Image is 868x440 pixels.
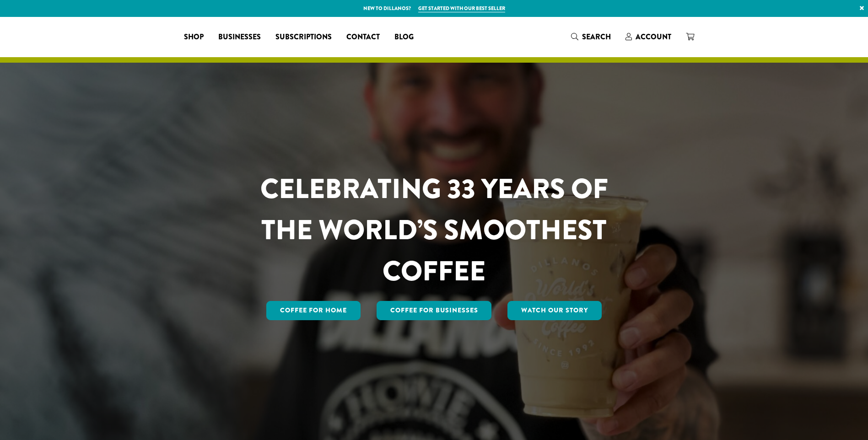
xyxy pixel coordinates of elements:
span: Contact [346,32,380,43]
span: Businesses [218,32,261,43]
a: Coffee For Businesses [377,301,492,320]
span: Search [582,32,611,42]
a: Get started with our best seller [418,5,505,12]
span: Shop [184,32,204,43]
a: Search [564,29,618,44]
a: Watch Our Story [507,301,602,320]
span: Subscriptions [275,32,332,43]
h1: CELEBRATING 33 YEARS OF THE WORLD’S SMOOTHEST COFFEE [233,168,635,292]
span: Blog [394,32,414,43]
span: Account [636,32,671,42]
a: Coffee for Home [266,301,361,320]
a: Shop [177,30,211,44]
